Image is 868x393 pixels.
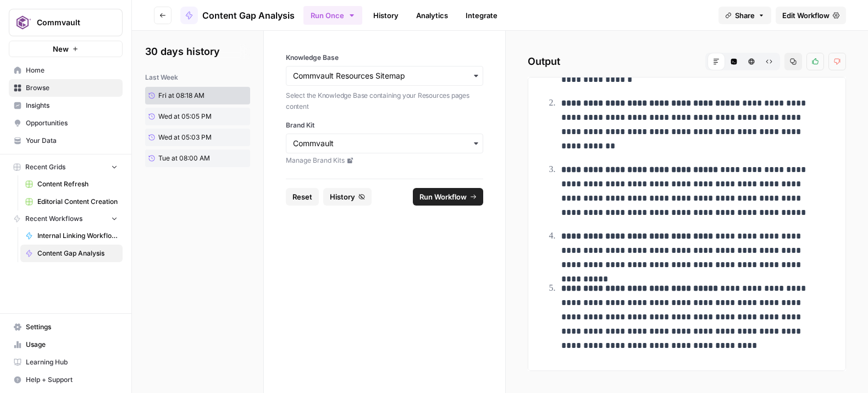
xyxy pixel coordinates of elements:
[26,375,118,385] span: Help + Support
[367,7,405,24] a: History
[782,10,830,21] span: Edit Workflow
[286,53,483,63] label: Knowledge Base
[9,9,123,36] button: Workspace: Commvault
[286,156,483,165] a: Manage Brand Kits
[145,108,227,125] a: Wed at 05:05 PM
[37,248,118,258] span: Content Gap Analysis
[20,193,123,211] a: Editorial Content Creation
[9,114,123,132] a: Opportunities
[419,191,467,202] span: Run Workflow
[180,7,295,24] a: Content Gap Analysis
[9,132,123,150] a: Your Data
[26,322,118,332] span: Settings
[53,43,69,54] span: New
[413,188,483,206] button: Run Workflow
[9,159,123,175] button: Recent Grids
[37,179,118,189] span: Content Refresh
[26,340,118,350] span: Usage
[26,83,118,93] span: Browse
[9,97,123,114] a: Insights
[145,44,250,59] h2: 30 days history
[20,175,123,193] a: Content Refresh
[145,73,250,82] div: last week
[145,129,227,146] a: Wed at 05:03 PM
[158,112,212,121] span: Wed at 05:05 PM
[26,101,118,110] span: Insights
[26,136,118,146] span: Your Data
[37,17,103,28] span: Commvault
[9,371,123,389] button: Help + Support
[25,162,65,172] span: Recent Grids
[459,7,504,24] a: Integrate
[13,13,32,32] img: Commvault Logo
[158,153,210,163] span: Tue at 08:00 AM
[20,227,123,245] a: Internal Linking Workflow_Blogs
[286,120,483,130] label: Brand Kit
[9,211,123,227] button: Recent Workflows
[25,214,82,224] span: Recent Workflows
[718,7,771,24] button: Share
[293,70,476,81] input: Commvault Resources Sitemap
[145,150,227,167] a: Tue at 08:00 AM
[776,7,846,24] a: Edit Workflow
[528,53,846,70] h2: Output
[9,79,123,97] a: Browse
[9,336,123,353] a: Usage
[286,188,319,206] button: Reset
[26,65,118,75] span: Home
[202,9,295,22] span: Content Gap Analysis
[286,90,483,112] p: Select the Knowledge Base containing your Resources pages content
[158,91,204,101] span: Fri at 08:18 AM
[323,188,372,206] button: History
[20,245,123,262] a: Content Gap Analysis
[37,197,118,207] span: Editorial Content Creation
[9,353,123,371] a: Learning Hub
[145,87,227,104] a: Fri at 08:18 AM
[303,6,362,25] button: Run Once
[26,118,118,128] span: Opportunities
[330,191,355,202] span: History
[158,132,212,142] span: Wed at 05:03 PM
[735,10,755,21] span: Share
[26,357,118,367] span: Learning Hub
[410,7,455,24] a: Analytics
[9,62,123,79] a: Home
[292,191,312,202] span: Reset
[293,138,476,149] input: Commvault
[9,318,123,336] a: Settings
[37,231,118,241] span: Internal Linking Workflow_Blogs
[9,41,123,57] button: New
